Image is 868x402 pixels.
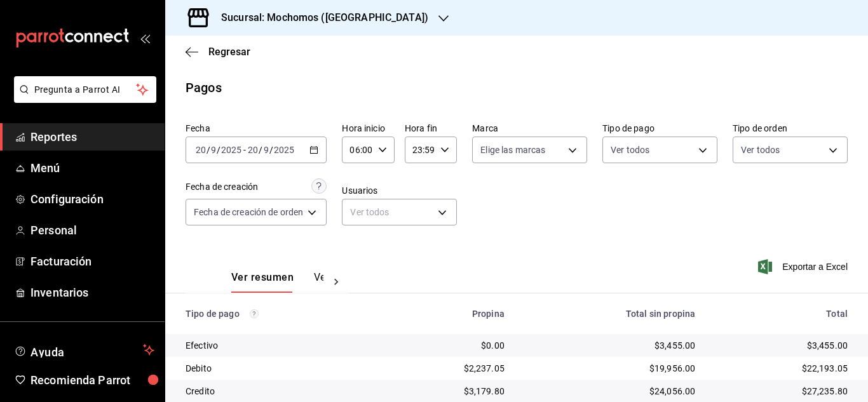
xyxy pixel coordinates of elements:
[231,271,323,293] div: navigation tabs
[31,128,154,145] span: Reportes
[405,124,457,133] label: Hora fin
[525,362,695,375] div: $19,956.00
[195,145,207,155] input: --
[31,284,154,301] span: Inventarios
[31,191,154,208] span: Configuración
[395,385,504,398] div: $3,179.80
[186,46,250,58] button: Regresar
[211,10,428,25] h3: Sucursal: Mochomos ([GEOGRAPHIC_DATA])
[602,124,717,133] label: Tipo de pago
[342,199,457,225] div: Ver todos
[342,186,457,195] label: Usuarios
[472,124,587,133] label: Marca
[31,342,138,358] span: Ayuda
[269,145,273,155] span: /
[9,92,156,105] a: Pregunta a Parrot AI
[715,362,848,375] div: $22,193.05
[611,144,649,156] span: Ver todos
[186,78,222,97] div: Pagos
[250,309,259,318] svg: Los pagos realizados con Pay y otras terminales son montos brutos.
[194,206,303,218] span: Fecha de creación de orden
[210,145,217,155] input: --
[480,144,545,156] span: Elige las marcas
[715,309,848,319] div: Total
[243,145,246,155] span: -
[395,339,504,352] div: $0.00
[733,124,848,133] label: Tipo de orden
[395,362,504,375] div: $2,237.05
[342,124,394,133] label: Hora inicio
[14,76,156,103] button: Pregunta a Parrot AI
[259,145,262,155] span: /
[263,145,269,155] input: --
[761,259,848,274] button: Exportar a Excel
[186,309,374,319] div: Tipo de pago
[31,372,154,389] span: Recomienda Parrot
[186,362,374,375] div: Debito
[31,253,154,270] span: Facturación
[217,145,220,155] span: /
[186,385,374,398] div: Credito
[186,180,258,194] div: Fecha de creación
[220,145,242,155] input: ----
[186,124,327,133] label: Fecha
[140,33,150,43] button: open_drawer_menu
[247,145,259,155] input: --
[31,222,154,239] span: Personal
[314,271,362,293] button: Ver pagos
[34,83,137,97] span: Pregunta a Parrot AI
[525,385,695,398] div: $24,056.00
[31,159,154,177] span: Menú
[525,339,695,352] div: $3,455.00
[395,309,504,319] div: Propina
[208,46,250,58] span: Regresar
[741,144,780,156] span: Ver todos
[273,145,295,155] input: ----
[715,339,848,352] div: $3,455.00
[525,309,695,319] div: Total sin propina
[186,339,374,352] div: Efectivo
[231,271,294,293] button: Ver resumen
[207,145,210,155] span: /
[715,385,848,398] div: $27,235.80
